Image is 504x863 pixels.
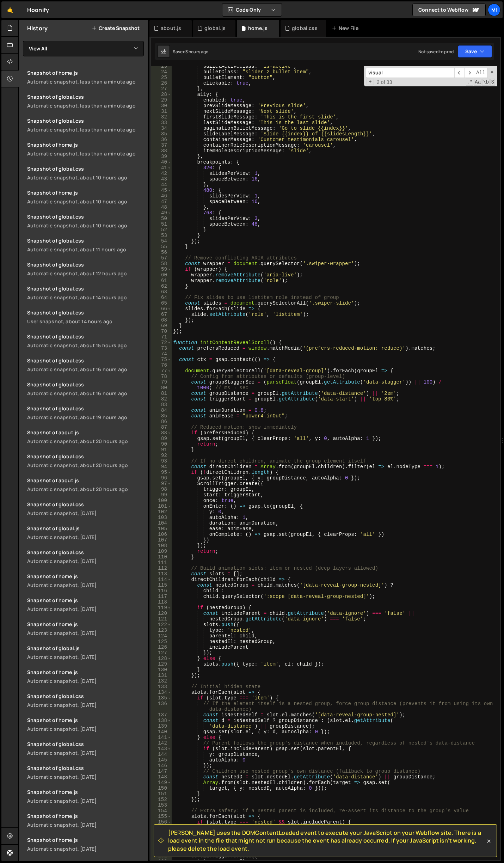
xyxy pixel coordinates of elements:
[367,79,374,85] span: Toggle Replace mode
[151,109,172,114] div: 31
[482,79,490,86] span: Whole Word Search
[27,6,49,14] div: Hoonify
[151,464,172,470] div: 94
[151,785,172,791] div: 150
[151,582,172,588] div: 115
[151,424,172,430] div: 87
[151,712,172,718] div: 137
[151,233,172,238] div: 53
[151,797,172,802] div: 152
[27,285,144,292] div: Snapshot of global.css
[151,594,172,599] div: 117
[27,821,144,828] div: Automatic snapshot, [DATE]
[151,171,172,176] div: 42
[151,458,172,464] div: 93
[151,261,172,267] div: 58
[151,836,172,842] div: 159
[27,222,144,229] div: Automatic snapshot, about 10 hours ago
[151,244,172,250] div: 55
[27,357,144,364] div: Snapshot of global.css
[474,79,481,86] span: CaseSensitive Search
[151,453,172,458] div: 92
[151,238,172,244] div: 54
[23,641,148,665] a: Snapshot of global.js Automatic snapshot, [DATE]
[27,486,144,492] div: Automatic snapshot, about 20 hours ago
[488,4,500,16] a: Mi
[151,351,172,357] div: 74
[151,673,172,678] div: 131
[151,802,172,808] div: 153
[151,791,172,797] div: 151
[248,25,268,32] div: home.js
[151,329,172,334] div: 70
[151,126,172,131] div: 34
[151,605,172,611] div: 119
[151,718,172,723] div: 138
[27,534,144,540] div: Automatic snapshot, [DATE]
[23,736,148,760] a: Snapshot of global.css Automatic snapshot, [DATE]
[204,25,226,32] div: global.js
[151,114,172,120] div: 32
[151,628,172,633] div: 123
[151,650,172,656] div: 127
[151,165,172,171] div: 41
[27,24,48,32] h2: History
[151,481,172,486] div: 97
[23,401,148,425] a: Snapshot of global.css Automatic snapshot, about 19 hours ago
[173,49,209,55] div: Saved
[27,126,144,133] div: Automatic snapshot, less than a minute ago
[27,741,144,747] div: Snapshot of global.css
[27,621,144,628] div: Snapshot of home.js
[27,749,144,756] div: Automatic snapshot, [DATE]
[27,198,144,205] div: Automatic snapshot, about 10 hours ago
[185,49,209,55] div: 3 hours ago
[151,272,172,278] div: 60
[418,49,454,55] div: Not saved to prod
[27,717,144,723] div: Snapshot of home.js
[151,295,172,300] div: 64
[23,233,148,257] a: Snapshot of global.css Automatic snapshot, about 11 hours ago
[151,723,172,729] div: 139
[454,68,464,78] span: ​
[27,813,144,819] div: Snapshot of home.js
[151,622,172,628] div: 122
[27,237,144,244] div: Snapshot of global.css
[151,746,172,752] div: 143
[27,797,144,804] div: Automatic snapshot, [DATE]
[151,120,172,126] div: 33
[151,831,172,836] div: 158
[151,661,172,667] div: 129
[27,270,144,277] div: Automatic snapshot, about 12 hours ago
[23,377,148,401] a: Snapshot of global.css Automatic snapshot, about 16 hours ago
[23,832,148,856] a: Snapshot of home.js Automatic snapshot, [DATE]
[27,837,144,843] div: Snapshot of home.js
[23,593,148,617] a: Snapshot of home.js Automatic snapshot, [DATE]
[168,829,485,852] span: [PERSON_NAME] uses the DOMContentLoaded event to execute your JavaScript on your Webflow site. Th...
[490,79,495,86] span: Search In Selection
[23,449,148,473] a: Snapshot of global.css Automatic snapshot, about 20 hours ago
[151,588,172,594] div: 116
[151,565,172,571] div: 112
[27,726,144,732] div: Automatic snapshot, [DATE]
[151,701,172,712] div: 136
[27,549,144,556] div: Snapshot of global.css
[23,665,148,688] a: Snapshot of home.js Automatic snapshot, [DATE]
[27,429,144,436] div: Snapshot of about.js
[151,357,172,362] div: 75
[27,294,144,301] div: Automatic snapshot, about 14 hours ago
[23,89,148,113] a: Snapshot of global.cssAutomatic snapshot, less than a minute ago
[151,69,172,75] div: 24
[151,413,172,419] div: 85
[27,261,144,268] div: Snapshot of global.css
[23,760,148,784] a: Snapshot of global.css Automatic snapshot, [DATE]
[474,68,488,78] span: Alt-Enter
[27,525,144,532] div: Snapshot of global.js
[27,174,144,181] div: Automatic snapshot, about 10 hours ago
[27,501,144,508] div: Snapshot of global.css
[151,216,172,221] div: 50
[151,571,172,577] div: 113
[23,425,148,449] a: Snapshot of about.js Automatic snapshot, about 20 hours ago
[23,353,148,377] a: Snapshot of global.css Automatic snapshot, about 16 hours ago
[27,438,144,445] div: Automatic snapshot, about 20 hours ago
[151,148,172,154] div: 38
